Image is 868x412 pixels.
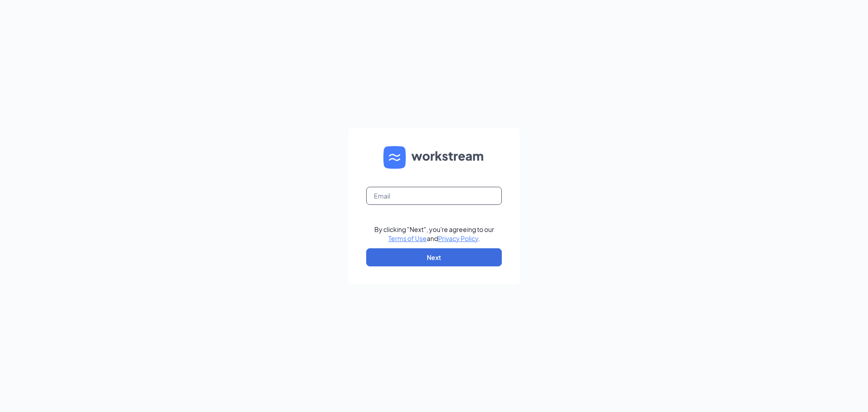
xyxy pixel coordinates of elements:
[388,234,427,242] a: Terms of Use
[438,234,478,242] a: Privacy Policy
[366,187,502,205] input: Email
[383,146,485,169] img: WS logo and Workstream text
[374,225,494,243] div: By clicking "Next", you're agreeing to our and .
[366,248,502,266] button: Next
